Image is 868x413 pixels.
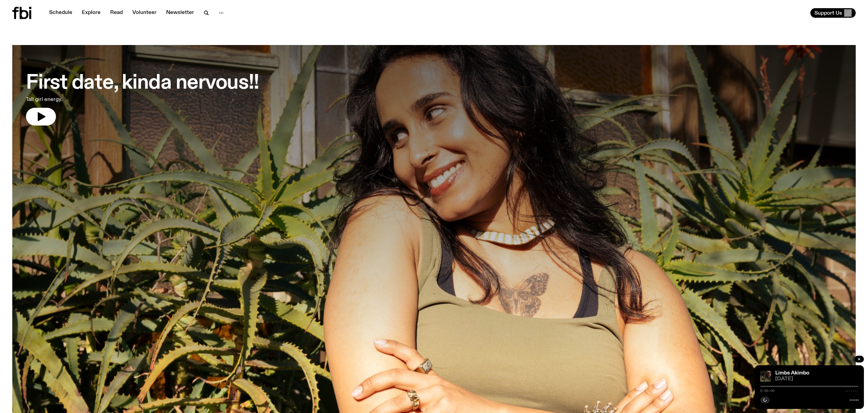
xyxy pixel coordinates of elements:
button: Support Us [810,8,856,18]
a: First date, kinda nervous!!Tall girl energy. [26,67,259,126]
span: -:--:-- [844,389,858,393]
a: Limbs Akimbo [775,370,809,376]
a: Newsletter [162,8,198,18]
a: Explore [78,8,105,18]
a: Schedule [45,8,76,18]
p: Tall girl energy. [26,95,201,104]
h3: First date, kinda nervous!! [26,74,259,93]
a: Volunteer [128,8,161,18]
span: 0:00:00 [760,389,775,393]
img: Jackson sits at an outdoor table, legs crossed and gazing at a black and brown dog also sitting a... [760,371,771,382]
span: [DATE] [775,377,858,382]
a: Read [106,8,127,18]
span: Support Us [814,10,842,16]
